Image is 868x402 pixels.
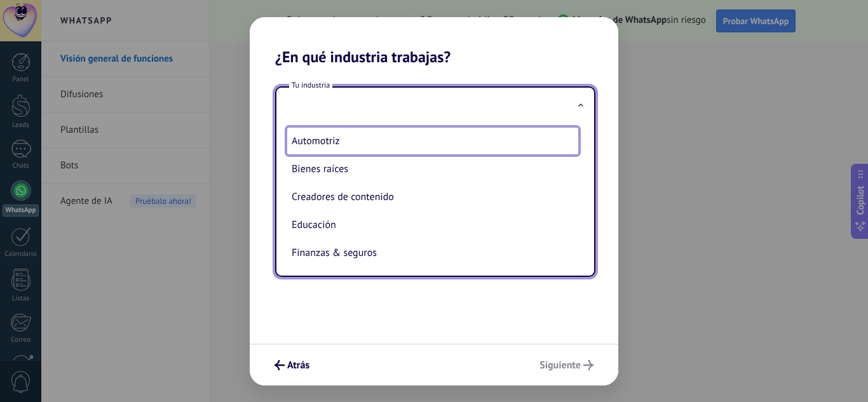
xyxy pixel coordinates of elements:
h2: ¿En qué industria trabajas? [250,17,618,66]
li: Finanzas & seguros [287,239,579,267]
li: Automotriz [287,127,579,155]
span: Atrás [287,361,309,370]
li: Gobierno [287,267,579,295]
li: Educación [287,211,579,239]
button: Atrás [269,354,315,376]
span: Tu industria [289,80,332,91]
li: Bienes raíces [287,155,579,183]
li: Creadores de contenido [287,183,579,211]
